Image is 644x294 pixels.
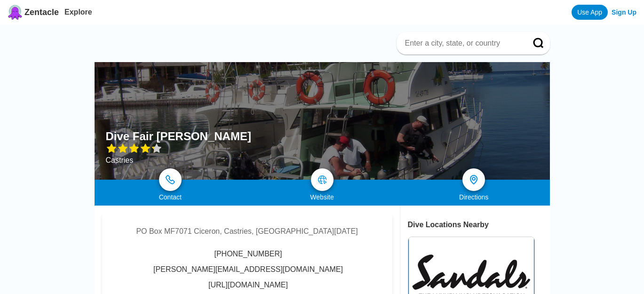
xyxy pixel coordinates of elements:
[246,193,398,201] div: Website
[311,168,334,191] a: map
[398,193,550,201] div: Directions
[166,175,175,184] img: phone
[106,130,251,143] h1: Dive Fair [PERSON_NAME]
[153,265,343,274] span: [PERSON_NAME][EMAIL_ADDRESS][DOMAIN_NAME]
[8,5,23,20] img: Zentacle logo
[462,168,485,191] a: directions
[214,250,282,258] span: [PHONE_NUMBER]
[404,39,520,48] input: Enter a city, state, or country
[612,8,636,16] a: Sign Up
[572,5,608,20] a: Use App
[95,193,246,201] div: Contact
[106,156,251,165] div: Castries
[136,227,358,236] div: PO Box MF7071 Ciceron, Castries, [GEOGRAPHIC_DATA][DATE]
[208,281,288,289] a: [URL][DOMAIN_NAME]
[318,175,327,184] img: map
[64,8,92,16] a: Explore
[8,5,59,20] a: Zentacle logoZentacle
[408,221,550,229] div: Dive Locations Nearby
[24,8,59,17] span: Zentacle
[468,174,479,185] img: directions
